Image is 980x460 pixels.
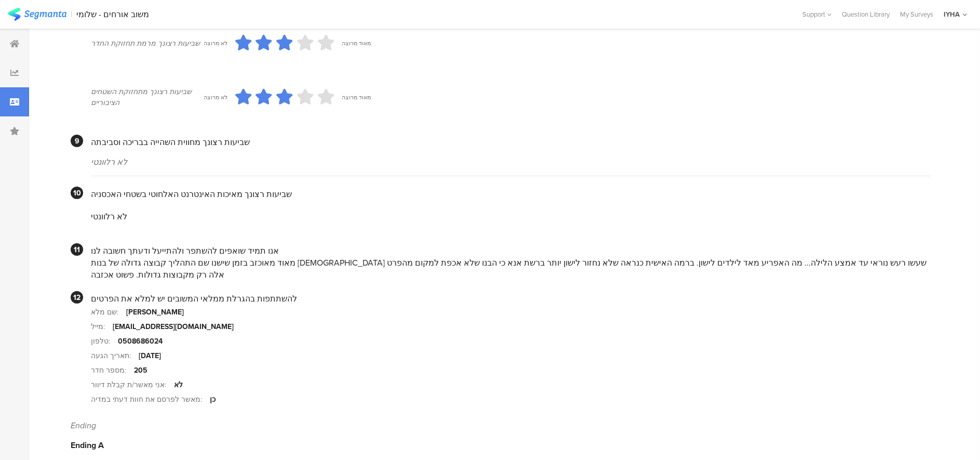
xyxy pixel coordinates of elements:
[91,188,931,200] div: שביעות רצונך מאיכות האינטרנט האלחוטי בשטחי האכסניה
[204,39,227,47] div: לא מרוצה
[139,350,161,361] div: [DATE]
[71,439,931,451] div: Ending A
[91,321,113,332] div: מייל:
[91,293,931,305] div: להשתתפות בהגרלת ממלאי המשובים יש למלא את הפרטים
[802,6,831,22] div: Support
[71,8,72,20] div: |
[134,365,147,376] div: 205
[91,394,210,405] div: מאשר לפרסם את חוות דעתי במדיה:
[91,257,931,281] div: מאוד מאוכזב בזמן שישנו שם התהליך קבוצה גדולה של בנות [DEMOGRAPHIC_DATA] שעשו רעש נוראי עד אמצע הל...
[118,336,163,347] div: 0508686024
[126,307,184,318] div: [PERSON_NAME]
[71,419,931,431] div: Ending
[8,8,66,21] img: segmanta logo
[837,9,895,19] a: Question Library
[174,379,183,390] div: לא
[342,93,371,101] div: מאוד מרוצה
[71,187,83,199] div: 10
[91,156,931,168] div: לא רלוונטי
[76,9,149,19] div: משוב אורחים - שלומי
[113,321,234,332] div: [EMAIL_ADDRESS][DOMAIN_NAME]
[91,136,931,148] div: שביעות רצונך מחווית השהייה בבריכה וסביבתה
[91,365,134,376] div: מספר חדר:
[342,39,371,47] div: מאוד מרוצה
[91,200,931,233] section: לא רלוונטי
[91,245,931,257] div: אנו תמיד שואפים להשתפר ולהתייעל ודעתך חשובה לנו
[91,86,204,108] div: שביעות רצונך מתחזוקת השטחים הציבוריים
[91,379,174,390] div: אני מאשר/ת קבלת דיוור:
[71,135,83,147] div: 9
[91,307,126,318] div: שם מלא:
[895,9,938,19] a: My Surveys
[91,336,118,347] div: טלפון:
[91,38,204,49] div: שביעות רצונך מרמת תחזוקת החדר
[944,9,960,19] div: IYHA
[71,243,83,256] div: 11
[204,93,227,101] div: לא מרוצה
[91,350,139,361] div: תאריך הגעה:
[71,291,83,304] div: 12
[210,394,216,405] div: כן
